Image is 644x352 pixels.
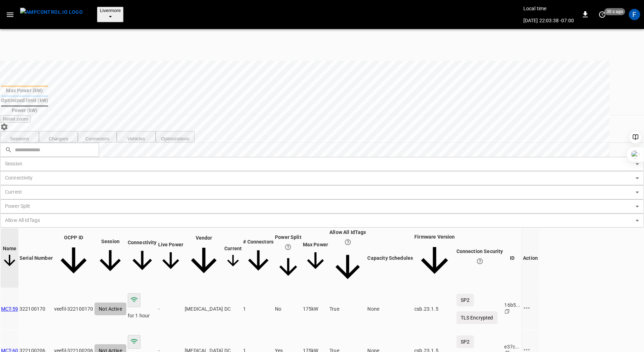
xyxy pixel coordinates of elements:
[158,288,184,329] td: -
[275,234,301,281] span: Power Split
[158,242,184,275] span: Live Power
[329,288,366,329] td: True
[456,248,503,268] div: Connection Security
[456,294,474,306] p: SP2
[303,288,328,329] td: 175 kW
[128,312,157,319] p: for 1 hour
[17,6,86,23] button: menu
[100,8,121,13] span: Livermore
[456,335,474,348] p: SP2
[504,309,520,316] div: copy
[522,228,539,287] th: Action
[629,9,640,20] div: profile-icon
[456,311,498,324] p: TLS Encrypted
[184,288,223,329] td: [MEDICAL_DATA]
[523,17,574,24] p: [DATE] 22:03:38 -07:00
[19,288,53,329] td: 322100170
[523,5,574,12] p: Local time
[19,228,53,287] th: Serial Number
[414,234,455,282] span: Firmware Version
[1,306,18,312] a: MCT-59
[303,242,328,274] span: Max Power
[522,304,539,314] div: charge point options
[504,301,520,309] div: 16b5 ...
[1,246,18,270] span: Name
[504,343,520,350] div: e37c ...
[224,246,242,270] span: Current
[243,288,274,329] td: 1
[504,228,521,287] th: ID
[597,9,608,20] button: set refresh interval
[243,239,274,277] span: # Connectors
[54,288,93,329] td: veefil-322100170
[329,229,366,286] span: Allow All IdTags
[94,239,126,278] span: Session
[414,288,455,329] td: csb.23.1.5
[604,8,625,15] span: 30 s ago
[275,288,302,329] td: No
[224,288,242,329] td: DC
[20,8,83,17] img: ampcontrol.io logo
[185,235,223,281] span: Vendor
[128,240,157,276] span: Connectivity
[94,303,126,315] div: Not Active
[54,235,93,281] span: OCPP ID
[367,228,413,287] th: Capacity Schedules
[367,305,413,312] p: None
[97,7,123,22] button: Livermore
